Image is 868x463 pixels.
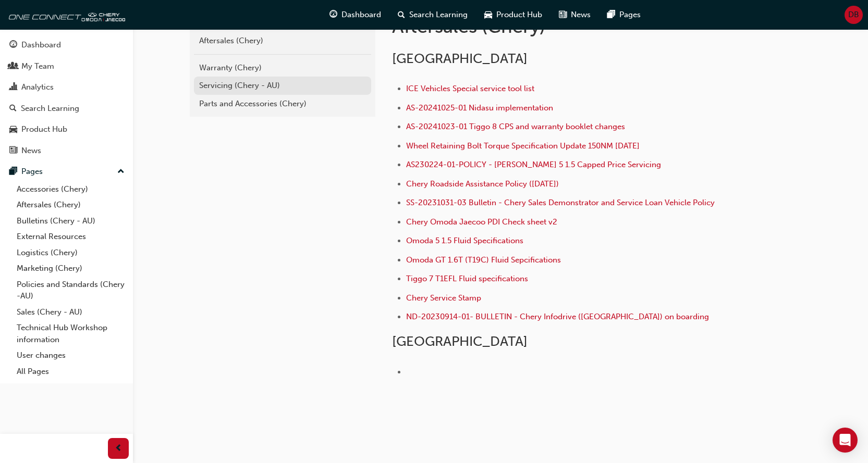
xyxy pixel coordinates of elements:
a: Aftersales (Chery) [13,197,129,213]
a: ICE Vehicles Special service tool list [406,84,534,93]
a: Marketing (Chery) [13,260,129,277]
span: DB [848,9,859,21]
button: DB [845,6,863,24]
a: SS-20231031-03 Bulletin - Chery Sales Demonstrator and Service Loan Vehicle Policy [406,198,715,207]
div: Aftersales (Chery) [199,35,366,47]
a: Bulletins (Chery - AU) [13,213,129,229]
button: Pages [4,162,129,181]
div: Dashboard [21,39,61,51]
div: Parts and Accessories (Chery) [199,98,366,110]
span: Product Hub [496,9,542,21]
a: news-iconNews [551,4,599,26]
a: AS-20241023-01 Tiggo 8 CPS and warranty booklet changes [406,122,625,131]
a: Servicing (Chery - AU) [194,77,371,95]
button: DashboardMy TeamAnalyticsSearch LearningProduct HubNews [4,33,129,162]
a: Aftersales (Chery) [194,32,371,50]
span: news-icon [559,8,567,21]
span: guage-icon [329,8,337,21]
a: Technical Hub Workshop information [13,320,129,347]
div: Search Learning [21,103,79,115]
div: News [21,145,41,157]
a: Dashboard [4,35,129,55]
span: pages-icon [607,8,615,21]
a: User changes [13,347,129,364]
div: Analytics [21,81,54,93]
a: Parts and Accessories (Chery) [194,95,371,113]
span: Dashboard [341,9,381,21]
span: Search Learning [409,9,468,21]
div: Warranty (Chery) [199,62,366,74]
a: Tiggo 7 T1EFL Fluid specifications [406,274,528,283]
a: Policies and Standards (Chery -AU) [13,277,129,304]
div: Product Hub [21,123,67,135]
a: Accessories (Chery) [13,181,129,197]
a: Logistics (Chery) [13,245,129,261]
div: My Team [21,60,54,72]
img: oneconnect [5,4,125,25]
a: Chery Roadside Assistance Policy ([DATE]) [406,179,559,189]
a: Chery Omoda Jaecoo PDI Check sheet v2 [406,217,557,227]
span: people-icon [9,62,17,71]
span: news-icon [9,146,17,156]
a: Search Learning [4,99,129,118]
a: All Pages [13,364,129,380]
span: [GEOGRAPHIC_DATA] [392,333,528,349]
a: guage-iconDashboard [321,4,389,26]
span: pages-icon [9,167,17,177]
span: [GEOGRAPHIC_DATA] [392,51,528,67]
a: Sales (Chery - AU) [13,304,129,320]
a: External Resources [13,229,129,245]
a: Wheel Retaining Bolt Torque Specification Update 150NM [DATE] [406,141,640,151]
span: prev-icon [115,442,123,455]
span: guage-icon [9,41,17,50]
a: search-iconSearch Learning [389,4,476,26]
span: chart-icon [9,83,17,92]
a: AS-20241025-01 Nidasu implementation [406,103,553,112]
span: up-icon [117,165,125,179]
a: AS230224-01-POLICY - [PERSON_NAME] 5 1.5 Capped Price Servicing [406,160,661,169]
a: Warranty (Chery) [194,59,371,77]
div: Open Intercom Messenger [833,428,858,453]
span: Pages [619,9,641,21]
span: car-icon [9,125,17,134]
a: Product Hub [4,120,129,139]
a: car-iconProduct Hub [476,4,551,26]
a: Analytics [4,78,129,97]
a: ND-20230914-01- BULLETIN - Chery Infodrive ([GEOGRAPHIC_DATA]) on boarding [406,312,709,321]
div: Pages [21,166,43,178]
div: Servicing (Chery - AU) [199,80,366,92]
span: search-icon [398,8,405,21]
a: My Team [4,57,129,76]
a: Omoda GT 1.6T (T19C) Fluid Sepcifications [406,255,561,265]
a: pages-iconPages [599,4,649,26]
a: Omoda 5 1.5 Fluid Specifications [406,236,523,245]
span: News [571,9,591,21]
span: car-icon [484,8,492,21]
span: search-icon [9,104,17,114]
a: Chery Service Stamp [406,293,481,303]
a: News [4,141,129,160]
